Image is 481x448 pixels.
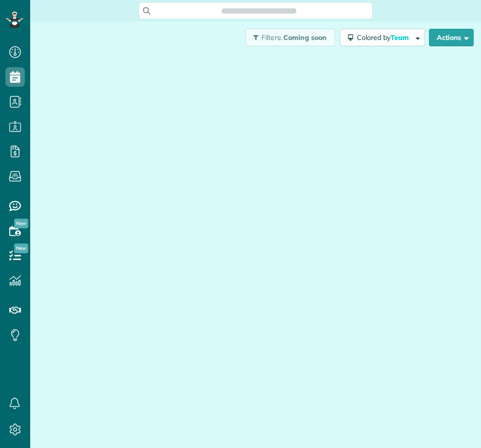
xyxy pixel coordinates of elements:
span: Filters: [261,33,282,42]
span: Search ZenMaid… [231,6,286,16]
span: New [14,243,28,253]
span: Team [390,33,410,42]
span: New [14,219,28,228]
button: Actions [429,29,474,46]
button: Colored byTeam [340,29,425,46]
span: Colored by [357,33,412,42]
span: Coming soon [283,33,327,42]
